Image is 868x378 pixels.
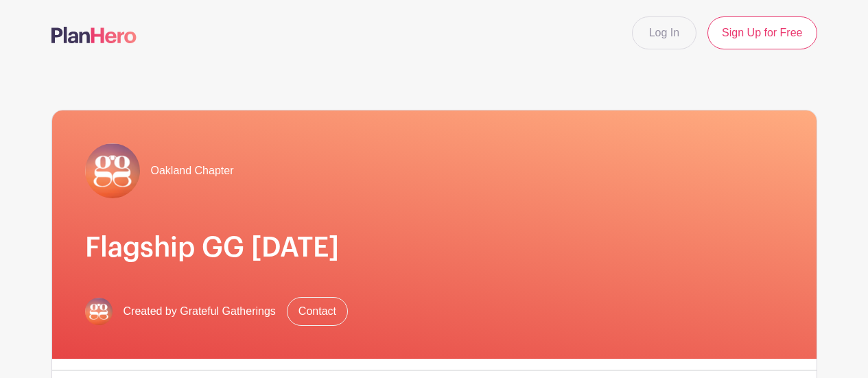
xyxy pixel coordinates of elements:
[632,16,696,49] a: Log In
[85,143,140,198] img: gg-logo-planhero-final.png
[151,163,234,179] span: Oakland Chapter
[287,297,348,326] a: Contact
[124,303,276,320] span: Created by Grateful Gatherings
[85,231,784,264] h1: Flagship GG [DATE]
[51,27,137,43] img: logo-507f7623f17ff9eddc593b1ce0a138ce2505c220e1c5a4e2b4648c50719b7d32.svg
[707,16,817,49] a: Sign Up for Free
[85,298,113,325] img: gg-logo-planhero-final.png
